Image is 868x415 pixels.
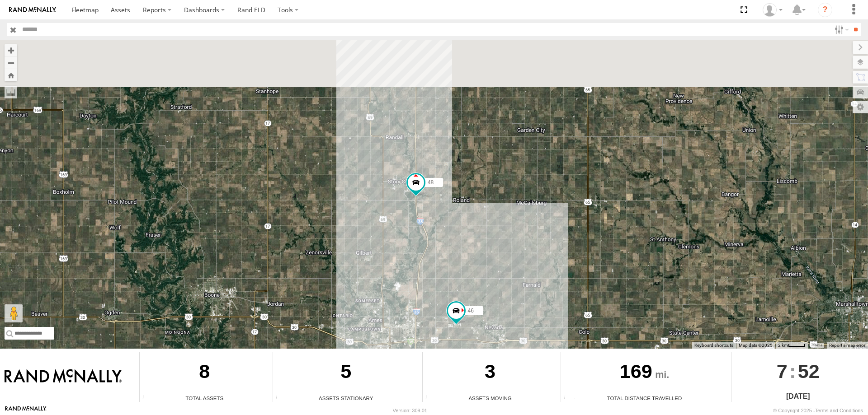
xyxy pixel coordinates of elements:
[777,352,788,391] span: 7
[273,395,287,402] div: Total number of assets current stationary.
[140,394,269,402] div: Total Assets
[273,352,419,394] div: 5
[9,7,56,13] img: rand-logo.svg
[5,369,122,384] img: Rand McNally
[393,408,427,413] div: Version: 309.01
[428,179,434,186] span: 48
[731,391,865,402] div: [DATE]
[694,342,733,349] button: Keyboard shortcuts
[5,44,17,56] button: Zoom in
[423,395,436,402] div: Total number of assets current in transit.
[831,23,850,36] label: Search Filter Options
[853,101,868,113] label: Map Settings
[140,395,153,402] div: Total number of Enabled Assets
[5,304,23,322] button: Drag Pegman onto the map to open Street View
[818,3,832,17] i: ?
[829,343,865,348] a: Report a map error
[423,394,557,402] div: Assets Moving
[561,394,727,402] div: Total Distance Travelled
[468,308,474,314] span: 46
[775,342,808,349] button: Map Scale: 2 km per 35 pixels
[778,343,788,348] span: 2 km
[561,395,575,402] div: Total distance travelled by all assets within specified date range and applied filters
[5,406,47,415] a: Visit our Website
[813,343,822,347] a: Terms (opens in new tab)
[731,352,865,391] div: :
[759,3,786,17] div: Chase Tanke
[561,352,727,394] div: 169
[5,86,17,98] label: Measure
[773,408,863,413] div: © Copyright 2025 -
[739,343,773,348] span: Map data ©2025
[5,69,17,81] button: Zoom Home
[5,56,17,69] button: Zoom out
[815,408,863,413] a: Terms and Conditions
[798,352,820,391] span: 52
[140,352,269,394] div: 8
[423,352,557,394] div: 3
[273,394,419,402] div: Assets Stationary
